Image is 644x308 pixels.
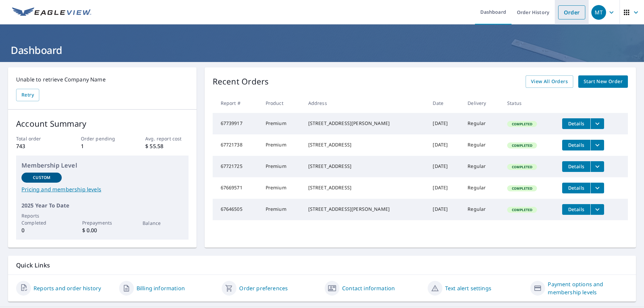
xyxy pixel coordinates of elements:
[508,165,536,169] span: Completed
[8,43,636,57] h1: Dashboard
[213,156,260,177] td: 67721725
[548,280,628,296] a: Payment options and membership levels
[260,113,303,134] td: Premium
[81,142,124,150] p: 1
[213,113,260,134] td: 67739917
[427,93,462,113] th: Date
[562,204,590,215] button: detailsBtn-67646505
[82,226,122,234] p: $ 0.00
[584,77,623,86] span: Start New Order
[213,177,260,199] td: 67669571
[562,183,590,193] button: detailsBtn-67669571
[21,161,183,170] p: Membership Level
[508,207,536,212] span: Completed
[16,75,189,83] p: Unable to retrieve Company Name
[260,93,303,113] th: Product
[308,120,422,127] div: [STREET_ADDRESS][PERSON_NAME]
[303,93,428,113] th: Address
[578,75,628,88] a: Start New Order
[508,122,536,126] span: Completed
[137,284,185,292] a: Billing information
[427,113,462,134] td: [DATE]
[21,226,62,234] p: 0
[21,91,34,99] span: Retry
[427,177,462,199] td: [DATE]
[145,142,188,150] p: $ 55.58
[143,220,183,227] p: Balance
[213,199,260,220] td: 67646505
[21,212,62,226] p: Reports Completed
[213,93,260,113] th: Report #
[531,77,568,86] span: View All Orders
[145,135,188,142] p: Avg. report cost
[260,156,303,177] td: Premium
[562,140,590,150] button: detailsBtn-67721738
[21,201,183,209] p: 2025 Year To Date
[308,163,422,170] div: [STREET_ADDRESS]
[591,5,606,20] div: MT
[462,93,502,113] th: Delivery
[508,143,536,148] span: Completed
[566,120,586,127] span: Details
[427,134,462,156] td: [DATE]
[213,75,269,88] p: Recent Orders
[502,93,557,113] th: Status
[558,5,585,19] a: Order
[562,161,590,172] button: detailsBtn-67721725
[462,113,502,134] td: Regular
[21,185,183,193] a: Pricing and membership levels
[308,206,422,212] div: [STREET_ADDRESS][PERSON_NAME]
[445,284,491,292] a: Text alert settings
[590,140,604,150] button: filesDropdownBtn-67721738
[462,156,502,177] td: Regular
[260,199,303,220] td: Premium
[16,89,39,101] button: Retry
[33,175,50,181] p: Custom
[239,284,288,292] a: Order preferences
[260,134,303,156] td: Premium
[566,185,586,191] span: Details
[12,7,91,17] img: EV Logo
[308,141,422,148] div: [STREET_ADDRESS]
[213,134,260,156] td: 67721738
[427,156,462,177] td: [DATE]
[342,284,395,292] a: Contact information
[590,183,604,193] button: filesDropdownBtn-67669571
[562,118,590,129] button: detailsBtn-67739917
[462,177,502,199] td: Regular
[462,199,502,220] td: Regular
[590,161,604,172] button: filesDropdownBtn-67721725
[16,261,628,269] p: Quick Links
[308,184,422,191] div: [STREET_ADDRESS]
[590,118,604,129] button: filesDropdownBtn-67739917
[82,219,122,226] p: Prepayments
[590,204,604,215] button: filesDropdownBtn-67646505
[526,75,573,88] a: View All Orders
[462,134,502,156] td: Regular
[566,206,586,212] span: Details
[16,118,189,130] p: Account Summary
[508,186,536,191] span: Completed
[566,142,586,148] span: Details
[427,199,462,220] td: [DATE]
[16,135,59,142] p: Total order
[34,284,101,292] a: Reports and order history
[81,135,124,142] p: Order pending
[260,177,303,199] td: Premium
[16,142,59,150] p: 743
[566,163,586,170] span: Details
